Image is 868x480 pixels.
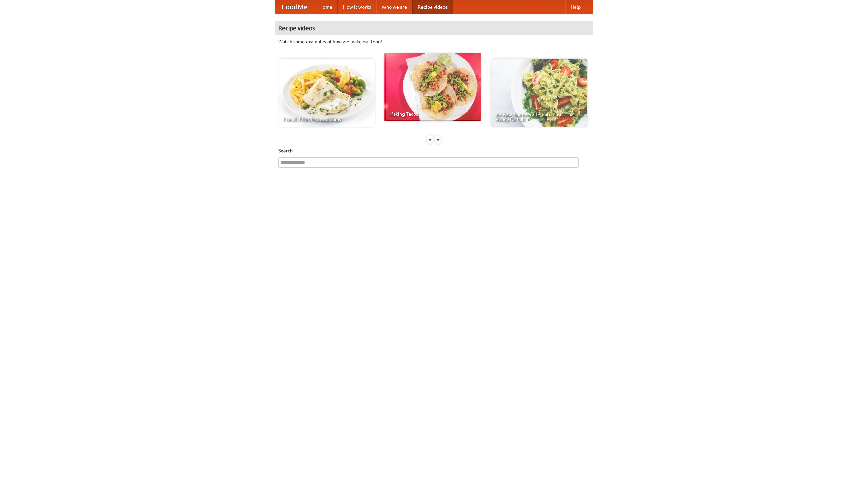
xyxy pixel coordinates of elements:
[412,0,453,14] a: Recipe videos
[491,59,587,127] a: An Easy, Summery Tomato Pasta That's Ready for Fall
[376,0,412,14] a: Who we are
[283,117,370,122] span: French Fries Fish and Chips
[338,0,376,14] a: How it works
[278,38,590,45] p: Watch some examples of how we make our food!
[314,0,338,14] a: Home
[389,112,476,116] span: Making Tacos
[278,147,590,154] h5: Search
[275,21,593,35] h4: Recipe videos
[275,0,314,14] a: FoodMe
[435,135,441,144] div: »
[565,0,586,14] a: Help
[427,135,433,144] div: «
[496,112,583,122] span: An Easy, Summery Tomato Pasta That's Ready for Fall
[278,59,375,127] a: French Fries Fish and Chips
[384,53,481,121] a: Making Tacos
